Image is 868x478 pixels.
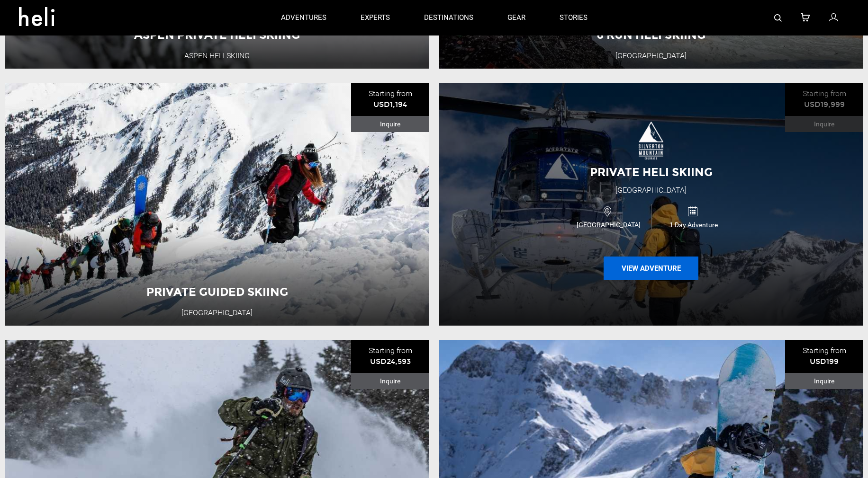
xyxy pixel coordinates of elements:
[774,14,782,22] img: search-bar-icon.svg
[639,122,663,159] img: images
[615,185,687,196] div: [GEOGRAPHIC_DATA]
[604,257,698,280] button: View Adventure
[424,13,473,23] p: destinations
[361,13,390,23] p: experts
[651,220,736,230] span: 1 Day Adventure
[590,165,713,179] span: Private Heli Skiing
[281,13,326,23] p: adventures
[566,220,651,230] span: [GEOGRAPHIC_DATA]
